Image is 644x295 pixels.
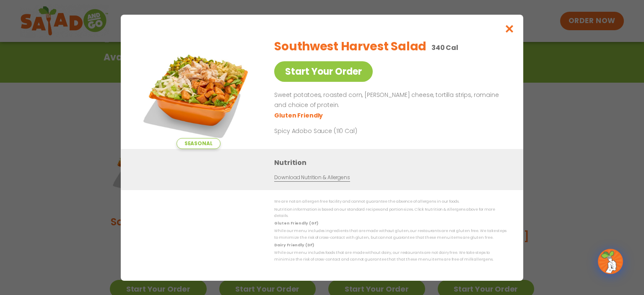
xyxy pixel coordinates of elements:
[274,250,506,263] p: While our menu includes foods that are made without dairy, our restaurants are not dairy free. We...
[274,126,429,135] p: Spicy Adobo Sauce (110 Cal)
[177,138,221,149] span: Seasonal
[274,206,506,219] p: Nutrition information is based on our standard recipes and portion sizes. Click Nutrition & Aller...
[274,61,373,82] a: Start Your Order
[274,228,506,241] p: While our menu includes ingredients that are made without gluten, our restaurants are not gluten ...
[274,90,503,110] p: Sweet potatoes, roasted corn, [PERSON_NAME] cheese, tortilla strips, romaine and choice of protein.
[274,157,511,168] h3: Nutrition
[274,174,350,182] a: Download Nutrition & Allergens
[274,243,314,248] strong: Dairy Friendly (DF)
[274,198,506,205] p: We are not an allergen free facility and cannot guarantee the absence of allergens in our foods.
[274,221,318,226] strong: Gluten Friendly (GF)
[496,15,523,43] button: Close modal
[274,111,324,120] li: Gluten Friendly
[140,31,257,149] img: Featured product photo for Southwest Harvest Salad
[431,42,458,53] p: 340 Cal
[274,38,426,55] h2: Southwest Harvest Salad
[599,250,622,273] img: wpChatIcon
